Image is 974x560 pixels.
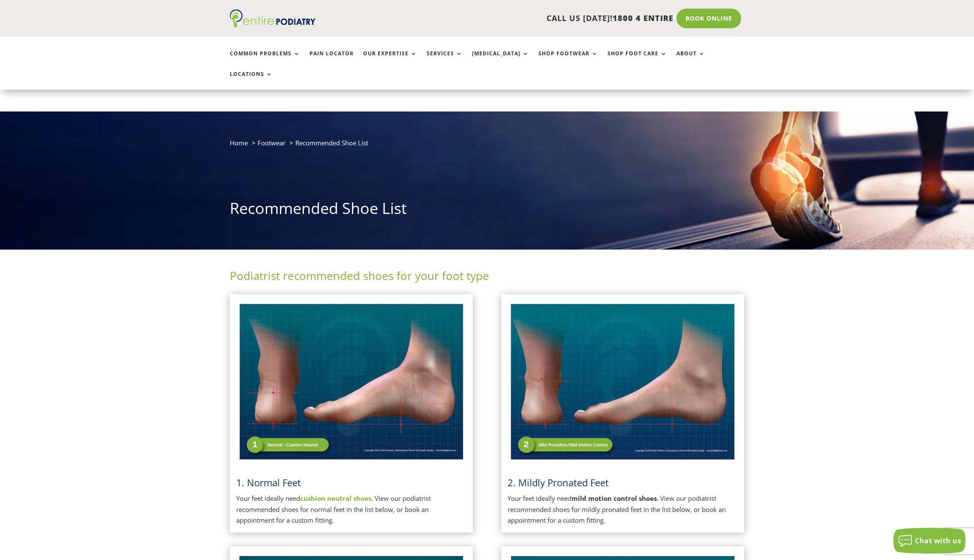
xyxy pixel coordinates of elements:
[508,301,738,463] img: Mildly Pronated Feet - View Podiatrist Recommended Mild Motion Control Shoes
[607,51,667,69] a: Shop Foot Care
[230,71,273,90] a: Locations
[295,138,368,147] span: Recommended Shoe List
[613,13,673,23] span: 1800 4 ENTIRE
[508,476,609,489] span: 2. Mildly Pronated Feet
[676,51,705,69] a: About
[310,51,354,69] a: Pain Locator
[538,51,598,69] a: Shop Footwear
[571,494,657,503] strong: mild motion control shoes
[258,138,286,147] a: Footwear
[230,268,744,288] h2: Podiatrist recommended shoes for your foot type
[427,51,463,69] a: Services
[893,528,965,554] button: Chat with us
[230,21,316,29] a: Entire Podiatry
[676,9,741,28] a: Book Online
[230,9,316,27] img: logo (1)
[230,137,744,155] nav: breadcrumb
[236,476,301,489] a: 1. Normal Feet
[230,51,300,69] a: Common Problems
[508,493,738,526] p: Your feet ideally need . View our podiatrist recommended shoes for mildly pronated feet in the li...
[230,138,248,147] a: Home
[349,13,673,24] p: CALL US [DATE]!
[236,493,466,526] p: Your feet ideally need . View our podiatrist recommended shoes for normal feet in the list below,...
[915,536,961,545] span: Chat with us
[236,301,466,463] img: Normal Feet - View Podiatrist Recommended Cushion Neutral Shoes
[300,494,371,503] a: cushion neutral shoes
[472,51,529,69] a: [MEDICAL_DATA]
[230,198,744,223] h1: Recommended Shoe List
[363,51,417,69] a: Our Expertise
